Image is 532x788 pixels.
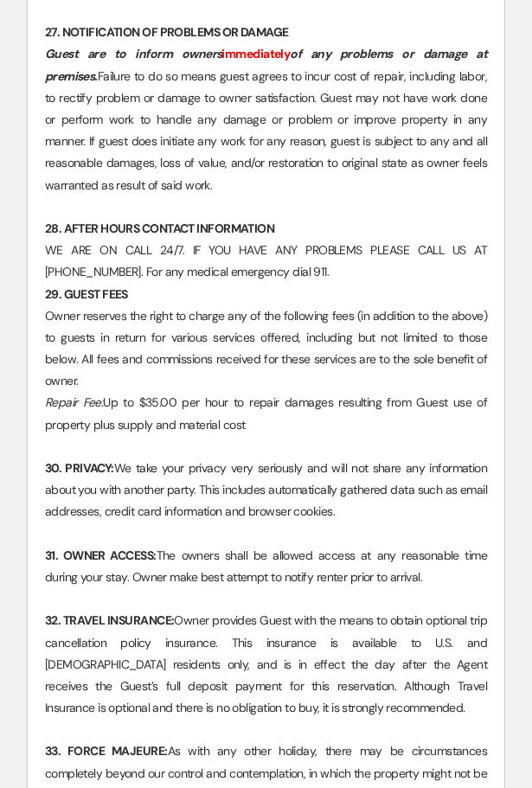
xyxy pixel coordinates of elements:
[45,43,488,195] p: Failure to do so means guest agrees to incur cost of repair, including labor, to rectify problem ...
[45,545,488,588] p: The owners shall be allowed access at any reasonable time during your stay. Owner make best attem...
[45,610,488,719] p: Owner provides Guest with the means to obtain optional trip cancellation policy insurance. This i...
[45,460,114,476] strong: 30. PRIVACY:
[45,392,488,435] p: Up to $35.00 per hour to repair damages resulting from Guest use of property plus supply and mate...
[45,46,222,61] em: Guest are to inform owners
[221,46,290,61] strong: immediately
[45,24,289,40] strong: 27. NOTIFICATION OF PROBLEMS OR DAMAGE
[45,305,488,393] p: Owner reserves the right to charge any of the following fees (in addition to the above) to guests...
[45,46,490,83] em: of any problems or damage at premises.
[45,286,128,302] strong: 29. GUEST FEES
[45,240,488,283] p: WE ARE ON CALL 24/7. IF YOU HAVE ANY PROBLEMS PLEASE CALL US AT [PHONE_NUMBER]. For any medical e...
[45,221,274,236] strong: 28. AFTER HOURS CONTACT INFORMATION
[45,743,168,759] strong: 33. FORCE MAJEURE:
[45,394,104,410] em: Repair Fee:
[45,612,175,628] strong: 32. TRAVEL INSURANCE:
[45,548,157,563] strong: 31. OWNER ACCESS:
[45,458,488,523] p: We take your privacy very seriously and will not share any information about you with another par...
